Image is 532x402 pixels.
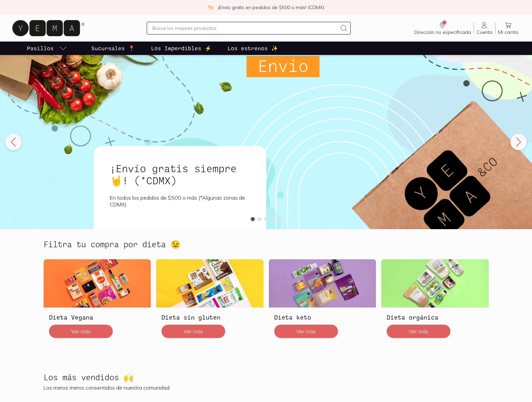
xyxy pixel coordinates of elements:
a: Sucursales 📍 [90,42,136,55]
h2: Los más vendidos 🙌 [44,373,134,382]
a: Cuenta [474,21,495,35]
h2: Filtra tu compra por dieta 😉 [44,240,181,249]
h3: Dieta sin gluten [161,313,258,322]
h3: Dieta Vegana [49,313,146,322]
p: Los estrenos ✨ [228,44,278,52]
img: Dieta keto [269,259,376,308]
span: Mi carrito [498,29,519,35]
p: Pasillos [27,44,54,52]
span: Cuenta [477,29,492,35]
a: Los estrenos ✨ [226,42,279,55]
p: Sucursales 📍 [91,44,135,52]
p: En todos los pedidos de $500 o más (*Algunas zonas de CDMX) [110,194,250,208]
button: Ver más [49,325,113,338]
h1: ¡Envío gratis siempre🤘! (*CDMX) [110,162,250,186]
a: Dieta VeganaDieta VeganaVer más [44,259,151,343]
button: Ver más [274,325,338,338]
input: Busca los mejores productos [152,24,337,32]
img: Dieta sin gluten [156,259,263,308]
img: Dieta Vegana [44,259,151,308]
h3: Dieta keto [274,313,371,322]
button: Ver más [387,325,450,338]
p: Los Imperdibles ⚡️ [151,44,211,52]
a: pasillo-todos-link [26,42,68,55]
a: Dirección no especificada [412,21,474,35]
a: Dieta sin glutenDieta sin glutenVer más [156,259,263,343]
span: Dirección no especificada [414,29,471,35]
p: ¡Envío gratis en pedidos de $500 o más! (CDMX) [218,4,324,11]
button: Ver más [161,325,225,338]
a: Los Imperdibles ⚡️ [150,42,213,55]
a: Mi carrito [495,21,521,35]
p: Los meros meros consentidos de nuestra comunidad [44,384,489,391]
img: check [208,4,214,10]
h3: Dieta orgánica [387,313,483,322]
a: Dieta orgánicaDieta orgánicaVer más [381,259,489,343]
a: Dieta ketoDieta ketoVer más [269,259,376,343]
img: Dieta orgánica [381,259,489,308]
